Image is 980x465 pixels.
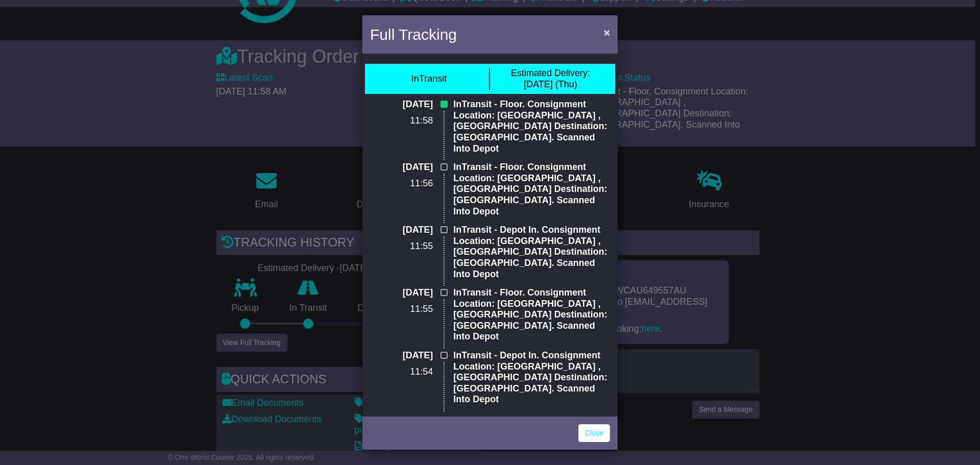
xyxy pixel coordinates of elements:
[411,74,447,85] div: InTransit
[370,115,433,127] p: 11:58
[604,27,610,38] span: ×
[453,225,610,280] p: InTransit - Depot In. Consignment Location: [GEOGRAPHIC_DATA] , [GEOGRAPHIC_DATA] Destination: [G...
[453,99,610,154] p: InTransit - Floor. Consignment Location: [GEOGRAPHIC_DATA] , [GEOGRAPHIC_DATA] Destination: [GEOG...
[370,225,433,236] p: [DATE]
[370,99,433,110] p: [DATE]
[370,162,433,173] p: [DATE]
[370,350,433,361] p: [DATE]
[578,424,610,442] a: Close
[370,23,457,46] h4: Full Tracking
[370,366,433,378] p: 11:54
[511,68,590,78] span: Estimated Delivery:
[370,413,433,424] p: [DATE]
[599,22,615,43] button: Close
[370,178,433,189] p: 11:56
[370,287,433,299] p: [DATE]
[453,287,610,342] p: InTransit - Floor. Consignment Location: [GEOGRAPHIC_DATA] , [GEOGRAPHIC_DATA] Destination: [GEOG...
[370,241,433,252] p: 11:55
[511,68,590,90] div: [DATE] (Thu)
[453,350,610,405] p: InTransit - Depot In. Consignment Location: [GEOGRAPHIC_DATA] , [GEOGRAPHIC_DATA] Destination: [G...
[370,304,433,315] p: 11:55
[453,162,610,217] p: InTransit - Floor. Consignment Location: [GEOGRAPHIC_DATA] , [GEOGRAPHIC_DATA] Destination: [GEOG...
